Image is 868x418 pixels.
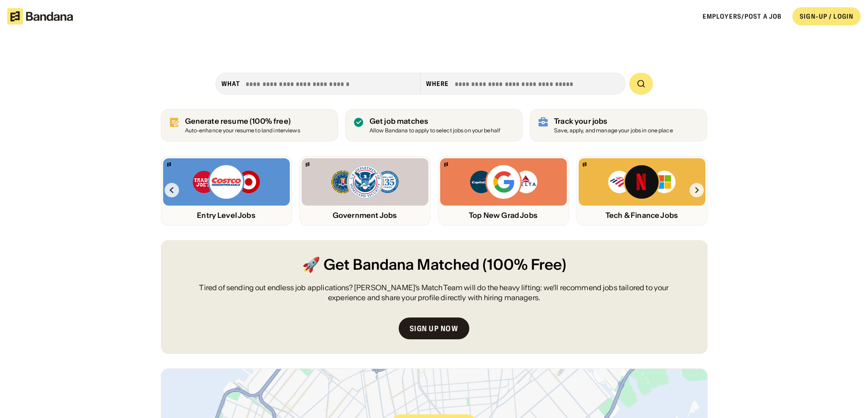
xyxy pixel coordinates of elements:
[554,128,673,134] div: Save, apply, and manage your jobs in one place
[330,164,400,200] img: FBI, DHS, MWRD logos
[469,164,538,200] img: Capital One, Google, Delta logos
[163,211,290,220] div: Entry Level Jobs
[250,116,291,126] span: (100% free)
[583,162,586,166] img: Bandana logo
[167,162,171,166] img: Bandana logo
[438,156,569,226] a: Bandana logoCapital One, Google, Delta logosTop New Grad Jobs
[703,12,781,20] a: Employers/Post a job
[161,109,338,141] a: Generate resume (100% free)Auto-enhance your resume to land interviews
[185,128,300,134] div: Auto-enhance your resume to land interviews
[7,8,73,25] img: Bandana logotype
[299,156,431,226] a: Bandana logoFBI, DHS, MWRD logosGovernment Jobs
[483,255,566,275] span: (100% Free)
[192,164,261,200] img: Trader Joe’s, Costco, Target logos
[554,117,673,126] div: Track your jobs
[161,156,292,226] a: Bandana logoTrader Joe’s, Costco, Target logosEntry Level Jobs
[164,183,179,197] img: Left Arrow
[302,211,428,220] div: Government Jobs
[579,211,705,220] div: Tech & Finance Jobs
[607,164,676,200] img: Bank of America, Netflix, Microsoft logos
[530,109,707,141] a: Track your jobs Save, apply, and manage your jobs in one place
[183,282,686,303] div: Tired of sending out endless job applications? [PERSON_NAME]’s Match Team will do the heavy lifti...
[444,162,448,166] img: Bandana logo
[185,117,300,126] div: Generate resume
[399,317,469,339] a: Sign up now
[302,255,479,275] span: 🚀 Get Bandana Matched
[800,12,853,20] div: SIGN-UP / LOGIN
[306,162,309,166] img: Bandana logo
[426,80,449,88] div: Where
[221,80,240,88] div: what
[370,117,500,126] div: Get job matches
[689,183,704,197] img: Right Arrow
[576,156,708,226] a: Bandana logoBank of America, Netflix, Microsoft logosTech & Finance Jobs
[440,211,567,220] div: Top New Grad Jobs
[370,128,500,134] div: Allow Bandana to apply to select jobs on your behalf
[345,109,523,141] a: Get job matches Allow Bandana to apply to select jobs on your behalf
[410,325,458,332] div: Sign up now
